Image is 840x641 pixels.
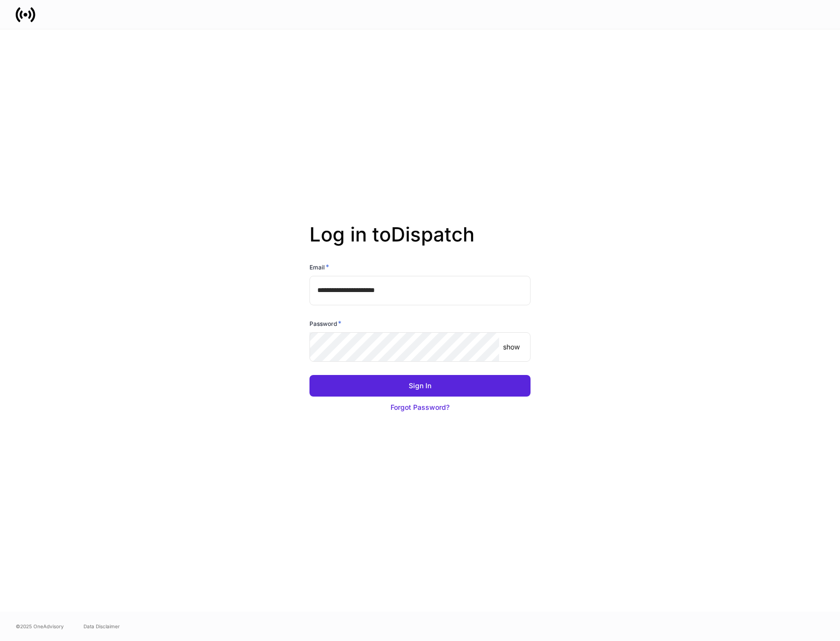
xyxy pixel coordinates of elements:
button: Forgot Password? [309,397,531,418]
a: Data Disclaimer [84,622,120,630]
h6: Password [309,319,341,328]
p: show [503,342,520,352]
h2: Log in to Dispatch [309,223,531,262]
span: © 2025 OneAdvisory [16,622,64,630]
h6: Email [309,262,329,272]
button: Sign In [309,375,531,397]
div: Forgot Password? [391,402,449,412]
div: Sign In [409,381,431,391]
